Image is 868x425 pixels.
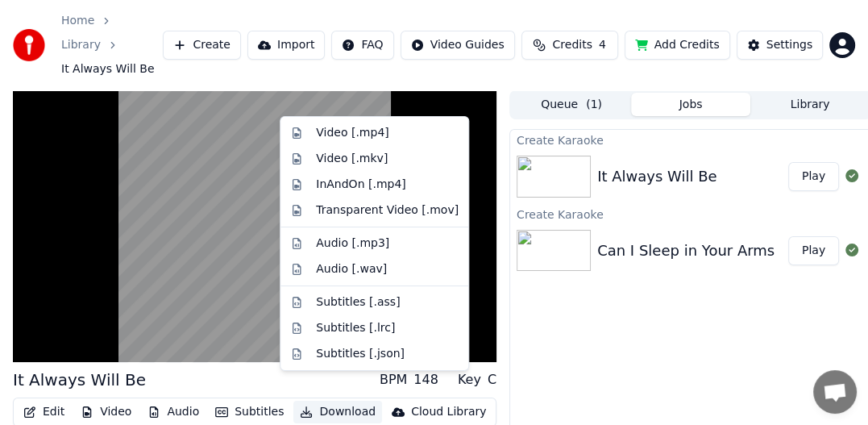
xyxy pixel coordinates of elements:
[61,37,101,53] a: Library
[401,31,515,60] button: Video Guides
[141,401,206,423] button: Audio
[631,93,750,116] button: Jobs
[597,165,716,188] div: It Always Will Be
[788,236,839,265] button: Play
[625,31,730,60] button: Add Credits
[331,31,393,60] button: FAQ
[599,37,606,53] span: 4
[13,369,146,391] div: It Always Will Be
[586,97,602,113] span: ( 1 )
[316,202,459,219] div: Transparent Video [.mov]
[163,31,241,60] button: Create
[316,177,406,193] div: InAndOn [.mp4]
[316,320,395,336] div: Subtitles [.lrc]
[766,37,812,53] div: Settings
[552,37,592,53] span: Credits
[521,31,618,60] button: Credits4
[788,162,839,191] button: Play
[316,261,387,277] div: Audio [.wav]
[413,370,438,390] div: 148
[411,404,486,420] div: Cloud Library
[458,370,481,390] div: Key
[61,13,94,29] a: Home
[488,370,496,390] div: C
[316,125,388,141] div: Video [.mp4]
[74,401,138,423] button: Video
[737,31,823,60] button: Settings
[316,235,389,252] div: Audio [.mp3]
[316,346,405,362] div: Subtitles [.json]
[247,31,325,60] button: Import
[13,29,45,61] img: youka
[597,240,775,262] div: Can I Sleep in Your Arms
[316,294,400,310] div: Subtitles [.ass]
[813,370,857,414] div: Open chat
[293,401,382,423] button: Download
[380,370,407,390] div: BPM
[17,401,71,423] button: Edit
[61,13,163,77] nav: breadcrumb
[316,151,388,167] div: Video [.mkv]
[61,61,154,77] span: It Always Will Be
[512,93,631,116] button: Queue
[209,401,290,423] button: Subtitles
